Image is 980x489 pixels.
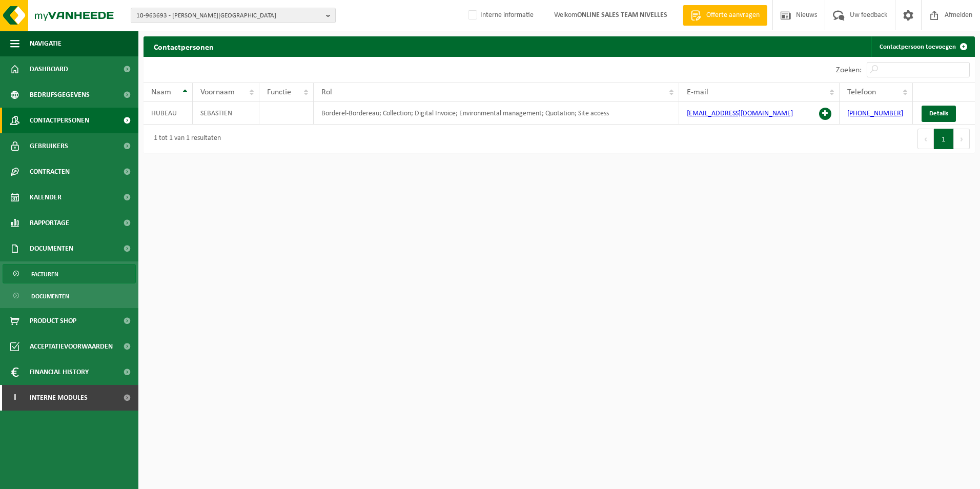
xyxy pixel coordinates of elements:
[922,106,956,122] a: Details
[321,88,332,96] span: Rol
[934,129,954,149] button: 1
[144,36,224,56] h2: Contactpersonen
[847,88,876,96] span: Telefoon
[917,129,934,149] button: Previous
[31,287,69,306] span: Documenten
[151,88,171,96] span: Naam
[30,359,89,385] span: Financial History
[3,286,136,305] a: Documenten
[144,102,193,125] td: HUBEAU
[267,88,291,96] span: Functie
[466,8,534,23] label: Interne informatie
[30,308,76,334] span: Product Shop
[30,56,68,82] span: Dashboard
[687,110,793,117] a: [EMAIL_ADDRESS][DOMAIN_NAME]
[929,110,948,117] span: Details
[193,102,259,125] td: SEBASTIEN
[954,129,970,149] button: Next
[704,10,762,21] span: Offerte aanvragen
[149,130,221,148] div: 1 tot 1 van 1 resultaten
[31,264,58,284] span: Facturen
[10,385,19,411] span: I
[136,8,322,24] span: 10-963693 - [PERSON_NAME][GEOGRAPHIC_DATA]
[683,5,767,26] a: Offerte aanvragen
[314,102,679,125] td: Borderel-Bordereau; Collection; Digital Invoice; Environmental management; Quotation; Site access
[30,133,68,159] span: Gebruikers
[30,108,89,133] span: Contactpersonen
[30,236,73,261] span: Documenten
[3,264,136,283] a: Facturen
[30,31,62,56] span: Navigatie
[687,88,708,96] span: E-mail
[871,36,974,57] a: Contactpersoon toevoegen
[30,159,70,185] span: Contracten
[30,210,69,236] span: Rapportage
[30,185,62,210] span: Kalender
[30,82,90,108] span: Bedrijfsgegevens
[836,66,862,74] label: Zoeken:
[577,11,667,19] strong: ONLINE SALES TEAM NIVELLES
[200,88,235,96] span: Voornaam
[131,8,336,23] button: 10-963693 - [PERSON_NAME][GEOGRAPHIC_DATA]
[30,385,88,411] span: Interne modules
[30,334,113,359] span: Acceptatievoorwaarden
[847,110,903,117] a: [PHONE_NUMBER]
